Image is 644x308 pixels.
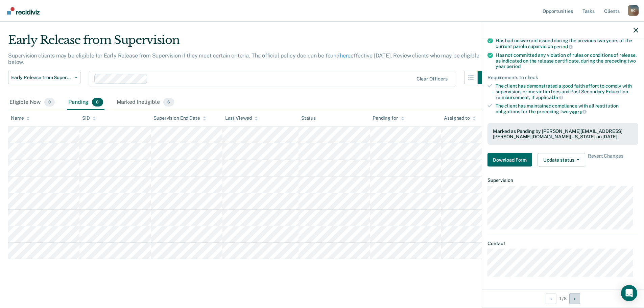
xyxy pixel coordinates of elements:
button: Next Opportunity [569,293,580,304]
span: years [569,109,587,114]
div: Assigned to [444,115,476,121]
div: Requirements to check [487,75,638,80]
div: The client has maintained compliance with all restitution obligations for the preceding two [496,103,638,115]
img: Recidiviz [7,7,40,15]
p: Supervision clients may be eligible for Early Release from Supervision if they meet certain crite... [8,52,479,65]
span: Early Release from Supervision [11,75,72,80]
div: Marked as Pending by [PERSON_NAME][EMAIL_ADDRESS][PERSON_NAME][DOMAIN_NAME][US_STATE] on [DATE]. [493,128,633,140]
span: 0 [44,98,55,106]
div: SID [82,115,96,121]
button: Download Form [487,153,532,167]
span: period [554,44,573,49]
div: Name [11,115,30,121]
span: applicable [536,95,563,100]
div: Has not committed any violation of rules or conditions of release, as indicated on the release ce... [496,52,638,69]
span: 6 [163,98,174,106]
div: Pending [67,95,104,110]
dt: Contact [487,240,638,246]
dt: Supervision [487,177,638,183]
div: The client has demonstrated a good faith effort to comply with supervision, crime victim fees and... [496,83,638,100]
a: here [340,52,351,59]
div: Status [301,115,316,121]
div: Last Viewed [225,115,258,121]
span: 8 [92,98,103,106]
button: Previous Opportunity [546,293,556,304]
div: Early Release from Supervision [8,33,491,52]
button: Profile dropdown button [628,5,639,16]
div: Eligible Now [8,95,56,110]
button: Update status [538,153,585,167]
span: Revert Changes [588,153,623,167]
a: Navigate to form link [487,153,535,167]
span: period [506,64,520,69]
div: Has had no warrant issued during the previous two years of the current parole supervision [496,38,638,49]
div: R C [628,5,639,16]
div: Pending for [373,115,404,121]
div: Clear officers [416,76,448,82]
div: Supervision End Date [153,115,206,121]
div: 1 / 8 [482,289,644,307]
div: Open Intercom Messenger [621,285,637,301]
div: Marked Ineligible [115,95,176,110]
